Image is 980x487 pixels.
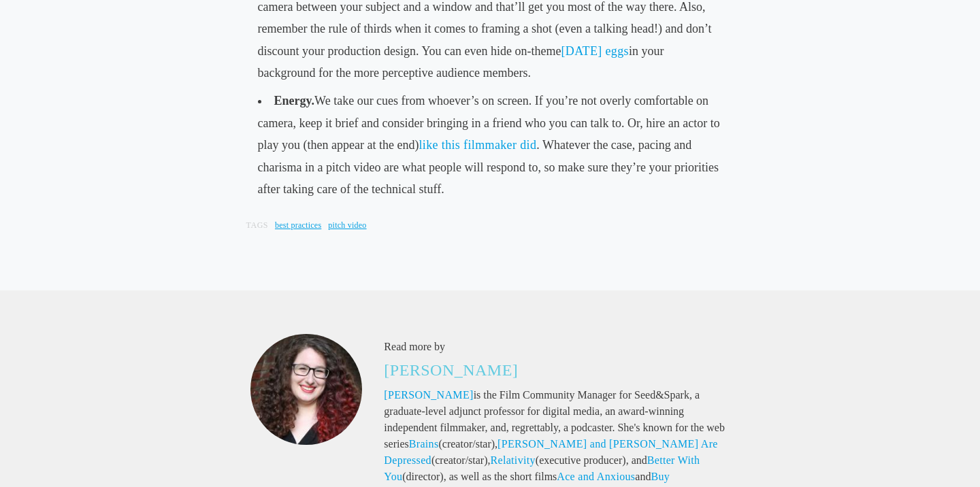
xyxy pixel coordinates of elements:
a: [PERSON_NAME] [384,361,518,379]
p: Tags [246,217,268,233]
a: [PERSON_NAME] [384,389,473,401]
a: Ace and Anxious [557,471,635,482]
a: [DATE] eggs [561,44,629,58]
a: [PERSON_NAME] and [PERSON_NAME] Are Depressed [384,438,717,466]
img: Squarebri2.jpeg [250,334,361,445]
p: Read more by [384,339,729,355]
a: Brains [409,438,439,450]
a: Better With You [384,454,700,482]
strong: Energy. [274,94,315,107]
li: We take our cues from whoever’s on screen. If you’re not overly comfortable on camera, keep it br... [252,87,729,203]
a: best practices [275,220,321,230]
a: like this filmmaker did [419,138,537,152]
a: Relativity [491,454,536,466]
a: pitch video [328,220,366,230]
